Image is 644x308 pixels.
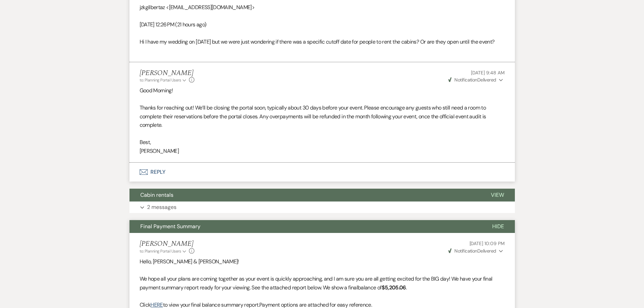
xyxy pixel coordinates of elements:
button: to: Planning Portal Users [140,77,188,83]
h5: [PERSON_NAME] [140,240,195,248]
span: to: Planning Portal Users [140,77,181,83]
strong: $5,205.06 [382,284,406,291]
p: Good Morning! [140,86,505,95]
p: [PERSON_NAME] [140,147,505,156]
span: . [406,284,407,291]
button: Final Payment Summary [129,220,481,233]
span: [DATE] 10:09 PM [470,240,505,246]
button: Reply [129,163,515,182]
span: We hope all your plans are coming together as your event is quickly approaching, and I am sure yo... [140,275,493,291]
p: 2 messages [147,203,176,212]
span: View [491,191,504,198]
p: Thanks for reaching out! We’ll be closing the portal soon, typically about 30 days before your ev... [140,103,505,129]
span: to: Planning Portal Users [140,248,181,254]
button: NotificationDelivered [447,76,504,84]
button: Cabin rentals [129,189,480,202]
h5: [PERSON_NAME] [140,69,195,77]
span: Hide [492,223,504,230]
span: nce of [367,284,381,291]
p: Best, [140,138,505,147]
span: Notification [454,77,477,83]
button: NotificationDelivered [447,247,504,255]
span: Delivered [448,77,496,83]
span: Delivered [448,248,496,254]
p: bala [140,275,505,292]
span: Notification [454,248,477,254]
button: 2 messages [129,202,515,213]
span: Hello, [PERSON_NAME] & [PERSON_NAME]! [140,258,239,265]
button: to: Planning Portal Users [140,248,188,254]
button: View [480,189,515,202]
span: Hi I have my wedding on [DATE] but we were just wondering if there was a specific cutoff date for... [140,38,495,45]
span: [DATE] 12:26 PM (21 hours ago) [140,21,207,28]
span: [DATE] 9:48 AM [471,70,504,76]
span: Final Payment Summary [140,223,200,230]
button: Hide [481,220,515,233]
span: jzkgilbertaz <[EMAIL_ADDRESS][DOMAIN_NAME]> [140,4,255,11]
span: Cabin rentals [140,191,173,198]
